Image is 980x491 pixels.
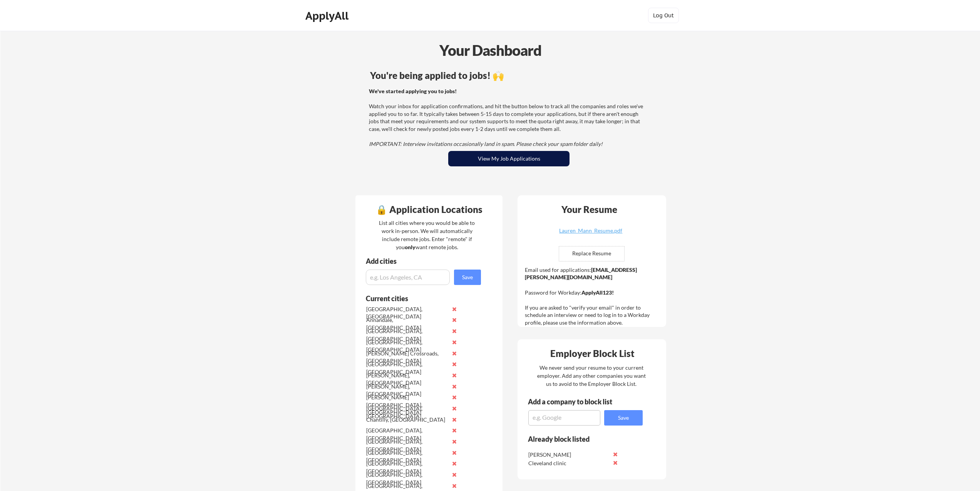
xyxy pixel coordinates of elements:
[525,266,637,281] strong: [EMAIL_ADDRESS][PERSON_NAME][DOMAIN_NAME]
[528,436,632,442] div: Already block listed
[366,350,447,365] div: [PERSON_NAME] Crossroads, [GEOGRAPHIC_DATA]
[366,416,447,424] div: Chantilly, [GEOGRAPHIC_DATA]
[366,339,447,354] div: [GEOGRAPHIC_DATA], [GEOGRAPHIC_DATA]
[370,71,648,80] div: You're being applied to jobs! 🙌
[536,364,646,388] div: We never send your resume to your current employer. Add any other companies you want us to avoid ...
[366,394,447,416] div: [PERSON_NAME][GEOGRAPHIC_DATA], [GEOGRAPHIC_DATA]
[366,449,447,464] div: [GEOGRAPHIC_DATA], [GEOGRAPHIC_DATA]
[545,228,637,233] div: Lauren_Mann_Resume.pdf
[405,244,415,250] strong: only
[374,219,480,251] div: List all cities where you would be able to work in-person. We will automatically include remote j...
[305,9,351,22] div: ApplyAll
[366,327,447,342] div: [GEOGRAPHIC_DATA], [GEOGRAPHIC_DATA]
[366,471,447,486] div: [GEOGRAPHIC_DATA], [GEOGRAPHIC_DATA]
[525,266,661,327] div: Email used for applications: Password for Workday: If you are asked to "verify your email" in ord...
[366,295,472,302] div: Current cities
[454,270,481,285] button: Save
[1,39,980,61] div: Your Dashboard
[369,141,603,147] em: IMPORTANT: Interview invitations occasionally land in spam. Please check your spam folder daily!
[366,460,447,475] div: [GEOGRAPHIC_DATA], [GEOGRAPHIC_DATA]
[366,427,447,442] div: [GEOGRAPHIC_DATA], [GEOGRAPHIC_DATA]
[357,205,501,214] div: 🔒 Application Locations
[366,360,447,375] div: [GEOGRAPHIC_DATA], [GEOGRAPHIC_DATA]
[604,410,643,426] button: Save
[551,205,627,214] div: Your Resume
[366,383,447,398] div: [PERSON_NAME], [GEOGRAPHIC_DATA]
[366,438,447,453] div: [GEOGRAPHIC_DATA], [GEOGRAPHIC_DATA]
[528,398,624,405] div: Add a company to block list
[545,228,637,240] a: Lauren_Mann_Resume.pdf
[366,258,483,265] div: Add cities
[528,459,610,467] div: Cleveland clinic
[366,372,447,387] div: [PERSON_NAME], [GEOGRAPHIC_DATA]
[369,87,647,148] div: Watch your inbox for application confirmations, and hit the button below to track all the compani...
[521,349,664,358] div: Employer Block List
[528,451,610,459] div: [PERSON_NAME]
[581,289,614,296] strong: ApplyAll123!
[648,8,679,23] button: Log Out
[366,305,447,320] div: [GEOGRAPHIC_DATA], [GEOGRAPHIC_DATA]
[366,270,450,285] input: e.g. Los Angeles, CA
[448,151,570,166] button: View My Job Applications
[369,88,457,94] strong: We've started applying you to jobs!
[366,316,447,331] div: Annandale, [GEOGRAPHIC_DATA]
[366,405,447,420] div: [GEOGRAPHIC_DATA], [GEOGRAPHIC_DATA]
